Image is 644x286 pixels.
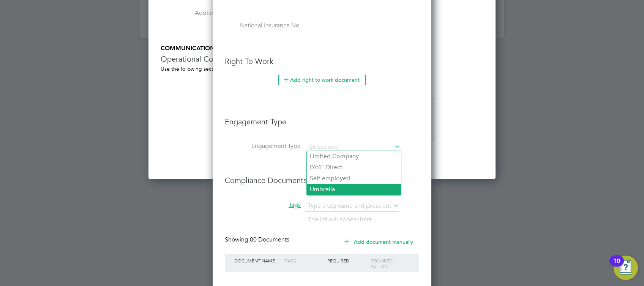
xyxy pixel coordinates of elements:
div: Required [325,254,368,267]
label: Additional H&S [161,9,237,17]
input: Type a tag name and press enter [305,200,399,212]
li: Umbrella [307,184,401,195]
div: Document Name [232,254,283,267]
input: Select one [307,142,401,153]
div: Use the following section to share any operational communications between Supply Chain participants. [161,65,483,72]
label: National Insurance No. [225,22,301,30]
div: 10 [613,261,620,271]
span: Tags [289,201,301,209]
label: Engagement Type [225,142,301,150]
button: Open Resource Center, 10 new notifications [614,256,638,280]
li: PAYE Direct [307,162,401,173]
h3: Engagement Type [225,109,419,127]
div: Required Action [369,254,412,272]
div: Tags [283,254,325,267]
h3: Right To Work [225,56,419,66]
h3: Operational Communications [161,54,483,64]
h3: Compliance Documents [225,168,419,185]
span: 00 Documents [250,236,289,243]
li: The list will appear here... [308,214,380,225]
h5: COMMUNICATIONS [161,44,483,52]
li: Self-employed [307,173,401,184]
div: Showing [225,236,291,244]
li: Limited Company [307,151,401,162]
button: Add right to work document [278,74,366,86]
button: Add document manually [339,236,419,248]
